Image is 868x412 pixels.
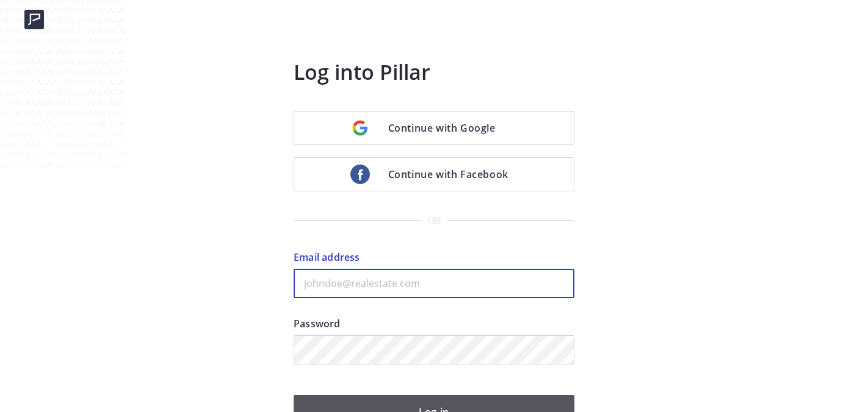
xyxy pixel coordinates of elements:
label: Password [294,316,574,335]
span: or [421,208,447,233]
input: johndoe@realestate.com [294,269,574,298]
label: Email address [294,250,574,269]
img: logo [24,10,44,29]
h3: Log into Pillar [294,57,574,87]
a: Continue with Google [294,111,574,145]
a: Continue with Facebook [294,157,574,191]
